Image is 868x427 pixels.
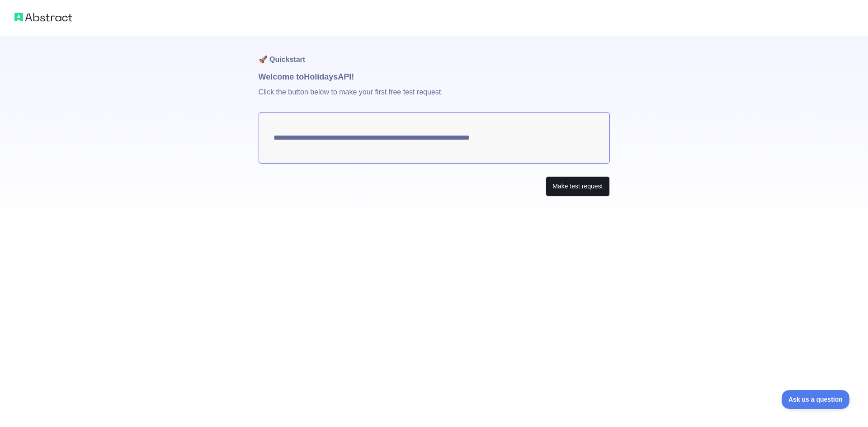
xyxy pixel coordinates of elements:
button: Make test request [546,176,609,197]
h1: Welcome to Holidays API! [259,70,610,83]
img: Abstract logo [14,11,72,23]
iframe: Toggle Customer Support [782,390,850,409]
h1: 🚀 Quickstart [259,36,610,70]
p: Click the button below to make your first free test request. [259,83,610,112]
